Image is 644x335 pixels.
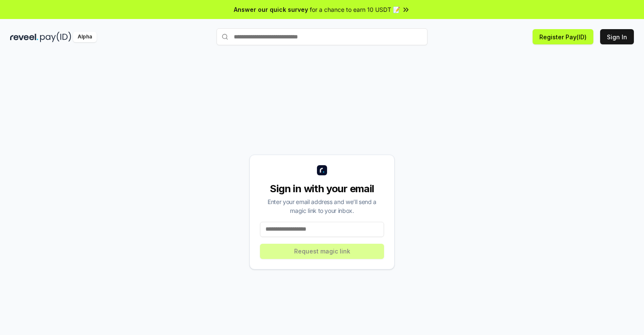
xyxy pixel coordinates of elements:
img: reveel_dark [10,32,38,42]
img: logo_small [317,165,327,175]
span: for a chance to earn 10 USDT 📝 [310,5,400,14]
img: pay_id [40,32,71,42]
button: Sign In [600,29,634,44]
div: Sign in with your email [260,182,384,196]
button: Register Pay(ID) [533,29,593,44]
span: Answer our quick survey [234,5,308,14]
div: Alpha [73,32,97,42]
div: Enter your email address and we’ll send a magic link to your inbox. [260,197,384,215]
